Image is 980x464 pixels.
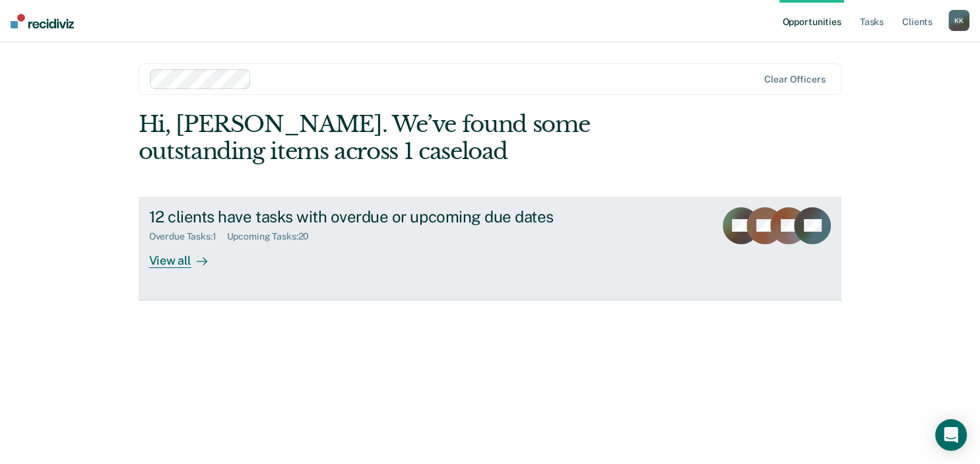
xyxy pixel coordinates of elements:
div: Upcoming Tasks : 20 [227,231,320,242]
div: Clear officers [764,74,825,85]
div: K K [948,10,969,31]
img: Recidiviz [11,14,74,28]
div: View all [149,242,223,268]
button: KK [948,10,969,31]
div: Open Intercom Messenger [935,419,967,451]
a: 12 clients have tasks with overdue or upcoming due datesOverdue Tasks:1Upcoming Tasks:20View all [139,197,842,300]
div: Overdue Tasks : 1 [149,231,227,242]
div: 12 clients have tasks with overdue or upcoming due dates [149,207,612,226]
div: Hi, [PERSON_NAME]. We’ve found some outstanding items across 1 caseload [139,111,702,165]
